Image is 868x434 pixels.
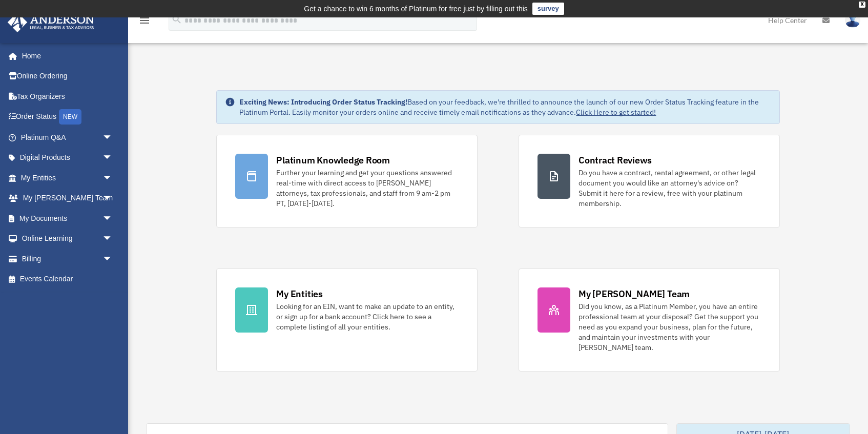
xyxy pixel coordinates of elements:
div: Contract Reviews [578,154,652,167]
div: My [PERSON_NAME] Team [578,287,690,300]
div: Looking for an EIN, want to make an update to an entity, or sign up for a bank account? Click her... [276,301,459,332]
span: arrow_drop_down [102,229,123,250]
img: User Pic [845,13,860,28]
strong: Exciting News: Introducing Order Status Tracking! [239,97,407,107]
span: arrow_drop_down [102,148,123,169]
a: Platinum Q&Aarrow_drop_down [7,127,128,148]
div: My Entities [276,287,322,300]
span: arrow_drop_down [102,168,123,189]
a: My [PERSON_NAME] Team Did you know, as a Platinum Member, you have an entire professional team at... [519,268,780,371]
div: Based on your feedback, we're thrilled to announce the launch of our new Order Status Tracking fe... [239,97,771,117]
i: search [171,14,182,25]
span: arrow_drop_down [102,188,123,209]
span: arrow_drop_down [102,249,123,270]
a: Click Here to get started! [576,108,656,117]
div: Further your learning and get your questions answered real-time with direct access to [PERSON_NAM... [276,168,459,209]
span: arrow_drop_down [102,127,123,148]
a: menu [138,18,151,27]
div: Did you know, as a Platinum Member, you have an entire professional team at your disposal? Get th... [578,301,761,353]
div: Do you have a contract, rental agreement, or other legal document you would like an attorney's ad... [578,168,761,209]
div: Platinum Knowledge Room [276,154,390,167]
a: Online Ordering [7,66,128,87]
a: My Documentsarrow_drop_down [7,208,128,229]
div: Get a chance to win 6 months of Platinum for free just by filling out this [304,3,528,15]
a: survey [532,3,564,15]
div: NEW [59,109,81,125]
a: Platinum Knowledge Room Further your learning and get your questions answered real-time with dire... [216,135,478,228]
a: Online Learningarrow_drop_down [7,229,128,249]
a: My Entitiesarrow_drop_down [7,168,128,188]
div: close [859,2,865,8]
a: Home [7,46,123,66]
a: Tax Organizers [7,86,128,107]
a: My [PERSON_NAME] Teamarrow_drop_down [7,188,128,209]
img: Anderson Advisors Platinum Portal [5,12,97,32]
a: Events Calendar [7,269,128,290]
a: Contract Reviews Do you have a contract, rental agreement, or other legal document you would like... [519,135,780,228]
a: My Entities Looking for an EIN, want to make an update to an entity, or sign up for a bank accoun... [216,268,478,371]
a: Digital Productsarrow_drop_down [7,148,128,168]
a: Billingarrow_drop_down [7,249,128,269]
a: Order StatusNEW [7,107,128,128]
i: menu [138,14,151,27]
span: arrow_drop_down [102,208,123,229]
